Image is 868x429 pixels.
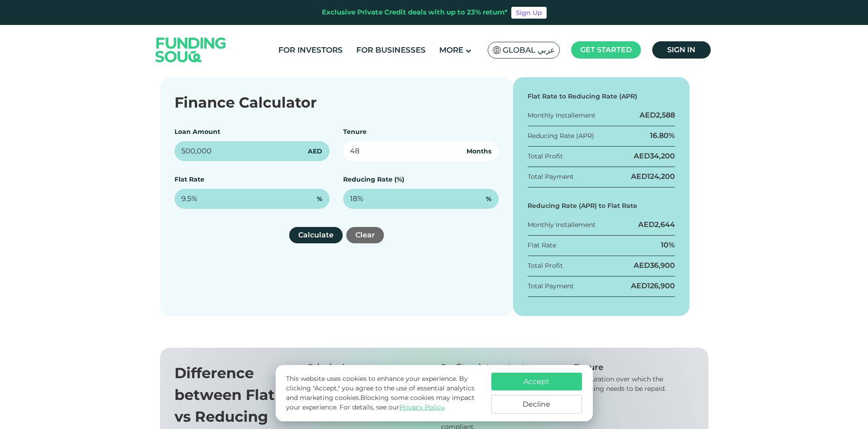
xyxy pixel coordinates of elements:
[491,373,582,390] button: Accept
[640,110,675,120] div: AED
[491,395,582,414] button: Decline
[286,374,482,412] p: This website uses cookies to enhance your experience. By clicking "Accept," you agree to the use ...
[308,147,322,156] span: AED
[631,172,675,182] div: AED
[486,194,491,204] span: %
[276,43,345,58] a: For Investors
[528,261,563,271] div: Total Profit
[647,281,675,290] span: 126,900
[528,172,574,182] div: Total Payment
[652,41,711,59] a: Sign in
[175,175,204,183] label: Flat Rate
[631,281,675,291] div: AED
[650,152,675,160] span: 34,200
[439,45,463,54] span: More
[574,362,694,372] div: Tenure
[441,362,561,372] div: Profit or interest rate
[466,147,491,156] span: Months
[667,45,695,54] span: Sign in
[638,220,675,230] div: AED
[343,128,367,136] label: Tenure
[286,394,475,411] span: Blocking some cookies may impact your experience.
[528,281,574,291] div: Total Payment
[308,362,427,372] div: Principal
[503,45,555,55] span: Global عربي
[528,152,563,161] div: Total Profit
[650,261,675,270] span: 36,900
[634,151,675,161] div: AED
[661,240,675,250] div: 10%
[528,92,675,101] div: Flat Rate to Reducing Rate (APR)
[289,227,343,243] button: Calculate
[655,220,675,229] span: 2,644
[146,27,235,73] img: Logo
[650,131,675,141] div: 16.80%
[175,92,499,113] div: Finance Calculator
[339,403,446,411] span: For details, see our .
[493,46,501,54] img: SA Flag
[511,7,547,19] a: Sign Up
[399,403,444,411] a: Privacy Policy
[322,7,508,18] div: Exclusive Private Credit deals with up to 23% return*
[656,111,675,119] span: 2,588
[317,194,322,204] span: %
[580,45,632,54] span: Get started
[528,201,675,211] div: Reducing Rate (APR) to Flat Rate
[574,375,694,394] div: The duration over which the financing needs to be repaid.
[346,227,384,243] button: Clear
[528,241,556,250] div: Flat Rate
[634,261,675,271] div: AED
[354,43,428,58] a: For Businesses
[528,131,594,141] div: Reducing Rate (APR)
[528,111,596,120] div: Monthly Installement
[175,128,220,136] label: Loan Amount
[647,172,675,181] span: 124,200
[528,220,596,230] div: Monthly Installement
[343,175,404,183] label: Reducing Rate (%)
